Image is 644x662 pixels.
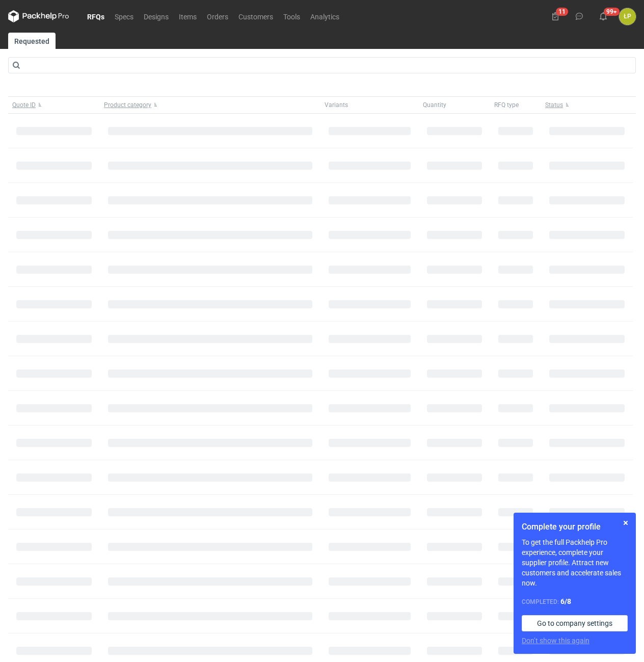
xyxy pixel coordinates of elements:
[100,97,320,113] button: Product category
[139,10,174,22] a: Designs
[325,101,348,109] span: Variants
[110,10,139,22] a: Specs
[104,101,151,109] span: Product category
[12,101,36,109] span: Quote ID
[547,8,563,24] button: 11
[494,101,519,109] span: RFQ type
[305,10,344,22] a: Analytics
[174,10,202,22] a: Items
[522,596,628,607] div: Completed:
[560,597,571,605] strong: 6 / 8
[619,8,636,25] div: Łukasz Postawa
[8,97,100,113] button: Quote ID
[619,8,636,25] button: ŁP
[522,635,589,646] button: Don’t show this again
[522,537,628,588] p: To get the full Packhelp Pro experience, complete your supplier profile. Attract new customers an...
[545,101,563,109] span: Status
[620,517,632,529] button: Skip for now
[541,97,633,113] button: Status
[595,8,611,24] button: 99+
[522,521,628,533] h1: Complete your profile
[82,10,110,22] a: RFQs
[8,33,56,49] a: Requested
[233,10,278,22] a: Customers
[278,10,305,22] a: Tools
[202,10,233,22] a: Orders
[522,615,628,631] a: Go to company settings
[8,10,69,22] svg: Packhelp Pro
[423,101,446,109] span: Quantity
